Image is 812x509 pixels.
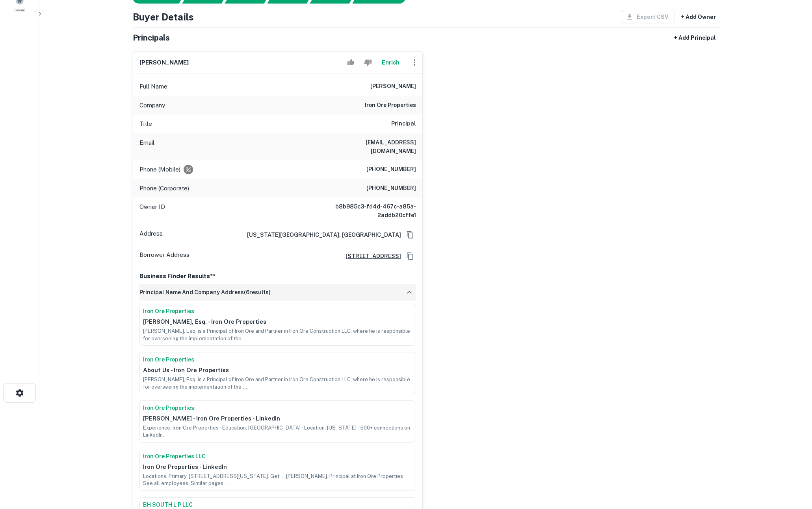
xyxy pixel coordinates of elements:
[143,317,413,326] p: [PERSON_NAME], Esq. - Iron Ore Properties
[139,165,180,174] p: Phone (Mobile)
[773,446,812,484] iframe: Chat Widget
[139,138,154,155] p: Email
[139,184,189,193] p: Phone (Corporate)
[321,202,416,219] h6: b8b985c3-fd4d-467c-a85a-2addb20cffe1
[391,119,416,129] h6: Principal
[143,328,413,342] p: [PERSON_NAME], Esq. is a Principal of Iron Ore and Partner in Iron Ore Construction LLC, where he...
[139,288,271,297] h6: principal name and company address ( 6 results)
[143,462,413,472] p: Iron Ore Properties - LinkedIn
[139,82,167,91] p: Full Name
[321,138,416,155] h6: [EMAIL_ADDRESS][DOMAIN_NAME]
[365,101,416,110] h6: iron ore properties
[404,250,416,262] button: Copy Address
[678,10,719,24] button: + Add Owner
[143,376,413,390] p: [PERSON_NAME], Esq. is a Principal of Iron Ore and Partner in Iron Ore Construction LLC, where he...
[404,229,416,241] button: Copy Address
[143,365,413,375] p: About Us - Iron Ore Properties
[14,7,26,13] span: Saved
[143,356,413,364] a: Iron Ore Properties
[366,165,416,174] h6: [PHONE_NUMBER]
[139,202,165,219] p: Owner ID
[143,452,413,461] a: Iron Ore Properties LLC
[184,165,193,174] div: Requests to not be contacted at this number
[139,101,165,110] p: Company
[143,473,413,487] p: Locations. Primary. [STREET_ADDRESS][US_STATE]. Get ... [PERSON_NAME]. Principal at Iron Ore Prop...
[378,55,403,70] button: Enrich
[139,58,189,67] h6: [PERSON_NAME]
[139,229,163,241] p: Address
[143,501,413,509] a: BH SOUTH L P LLC
[339,252,401,260] a: [STREET_ADDRESS]
[139,271,416,281] p: Business Finder Results**
[139,250,190,262] p: Borrower Address
[366,184,416,193] h6: [PHONE_NUMBER]
[241,231,401,239] h6: [US_STATE][GEOGRAPHIC_DATA], [GEOGRAPHIC_DATA]
[143,414,413,423] p: [PERSON_NAME] - Iron Ore Properties - LinkedIn
[143,404,413,412] a: Iron Ore Properties
[671,31,719,45] button: + Add Principal
[361,55,375,70] button: Reject
[344,55,358,70] button: Accept
[370,82,416,91] h6: [PERSON_NAME]
[143,307,413,315] a: Iron Ore Properties
[139,119,152,129] p: Title
[133,32,170,44] h5: Principals
[143,424,413,439] p: Experience: Iron Ore Properties · Education: [GEOGRAPHIC_DATA] · Location: [US_STATE] · 500+ conn...
[133,10,194,24] h4: Buyer Details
